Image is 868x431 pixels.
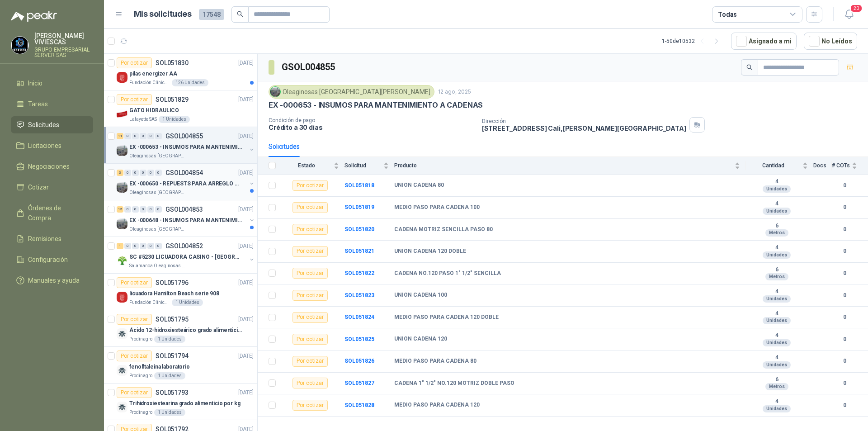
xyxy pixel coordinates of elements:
div: Por cotizar [292,378,328,388]
p: Prodinagro [129,336,152,343]
div: Unidades [763,295,791,303]
p: EX -000648 - INSUMOS PARA MANTENIMIENITO MECANICO [129,216,242,225]
a: Por cotizarSOL051793[DATE] Company LogoTrihidroxiestearina grado alimenticio por kgProdinagro1 Un... [104,384,257,420]
p: GSOL004854 [165,170,203,176]
a: 3 0 0 0 0 0 GSOL004854[DATE] Company LogoEX -000650 - REPUESTS PARA ARREGLO BOMBA DE PLANTAOleagi... [117,167,255,196]
span: search [237,11,243,17]
b: 6 [745,223,808,230]
div: Por cotizar [292,268,328,279]
b: UNION CADENA 120 [394,336,447,343]
div: 0 [140,206,146,213]
div: 1 Unidades [154,372,185,379]
span: # COTs [832,162,850,169]
b: 0 [832,269,857,278]
th: Solicitud [344,157,394,175]
div: Por cotizar [292,202,328,213]
div: Todas [718,9,737,19]
a: Órdenes de Compra [11,199,93,227]
a: Tareas [11,95,93,113]
a: SOL051823 [344,292,374,298]
p: SOL051793 [156,389,189,396]
p: GRUPO EMPRESARIAL SERVER SAS [34,47,93,58]
div: 0 [155,206,162,213]
b: 0 [832,379,857,388]
div: Unidades [763,185,791,193]
p: GSOL004852 [165,243,203,249]
b: 4 [745,244,808,251]
b: 0 [832,181,857,190]
p: pilas energizer AA [129,70,177,78]
div: 1 Unidades [172,299,203,306]
div: 0 [140,133,146,139]
div: 126 Unidades [172,79,208,86]
a: Por cotizarSOL051795[DATE] Company LogoÁcido 12-hidroxiesteárico grado alimenticio por kgProdinag... [104,310,257,347]
p: GSOL004853 [165,206,203,213]
div: Por cotizar [292,312,328,323]
b: 0 [832,203,857,212]
div: Por cotizar [292,356,328,367]
b: 4 [745,178,808,185]
p: Dirección [482,118,686,124]
b: 6 [745,376,808,384]
b: MEDIO PASO PARA CADENA 100 [394,204,480,211]
div: 0 [140,243,146,249]
img: Company Logo [117,182,127,193]
b: SOL051820 [344,226,374,232]
p: Oleaginosas [GEOGRAPHIC_DATA][PERSON_NAME] [129,189,186,196]
p: Oleaginosas [GEOGRAPHIC_DATA][PERSON_NAME] [129,226,186,233]
img: Company Logo [270,87,280,97]
b: 6 [745,266,808,274]
b: UNION CADENA 120 DOBLE [394,248,466,255]
img: Company Logo [117,109,127,119]
div: 0 [124,243,131,249]
b: 0 [832,401,857,410]
a: Por cotizarSOL051796[DATE] Company Logolicuadora Hamilton Beach serie 908Fundación Clínica Shaio1... [104,274,257,310]
p: Lafayette SAS [129,116,157,123]
b: SOL051821 [344,248,374,254]
img: Company Logo [117,402,127,412]
p: 12 ago, 2025 [438,88,471,96]
b: SOL051827 [344,380,374,386]
p: Trihidroxiestearina grado alimenticio por kg [129,399,241,408]
p: GATO HIDRAULICO [129,106,179,115]
div: Unidades [763,339,791,346]
span: Producto [394,162,733,169]
span: Negociaciones [28,161,70,171]
p: Prodinagro [129,372,152,379]
b: 4 [745,200,808,208]
p: licuadora Hamilton Beach serie 908 [129,289,219,298]
p: SOL051829 [156,96,189,103]
div: 0 [155,243,162,249]
div: 15 [117,206,123,213]
a: Licitaciones [11,137,93,154]
b: 0 [832,247,857,256]
span: Solicitudes [28,120,59,130]
img: Company Logo [117,255,127,266]
div: Unidades [763,251,791,259]
span: Cantidad [745,162,801,169]
p: Fundación Clínica Shaio [129,299,170,306]
div: 0 [132,243,139,249]
a: Por cotizarSOL051829[DATE] Company LogoGATO HIDRAULICOLafayette SAS1 Unidades [104,90,257,127]
div: Oleaginosas [GEOGRAPHIC_DATA][PERSON_NAME] [269,85,434,99]
b: 0 [832,225,857,234]
div: 1 - 50 de 10532 [662,34,724,48]
b: 0 [832,291,857,300]
p: Condición de pago [269,117,475,123]
a: Por cotizarSOL051794[DATE] Company Logofenolftaleina laboratorioProdinagro1 Unidades [104,347,257,384]
div: Por cotizar [292,224,328,235]
a: 1 0 0 0 0 0 GSOL004852[DATE] Company LogoSC #5230 LICUADORA CASINO - [GEOGRAPHIC_DATA]Salamanca O... [117,241,255,270]
img: Company Logo [11,37,28,54]
div: Por cotizar [117,387,152,398]
div: Por cotizar [117,277,152,288]
th: Producto [394,157,745,175]
span: Tareas [28,99,48,109]
b: UNION CADENA 80 [394,182,444,189]
div: 0 [132,170,139,176]
b: SOL051822 [344,270,374,276]
b: UNION CADENA 100 [394,292,447,299]
b: 0 [832,357,857,365]
span: Órdenes de Compra [28,203,85,223]
div: 0 [155,133,162,139]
